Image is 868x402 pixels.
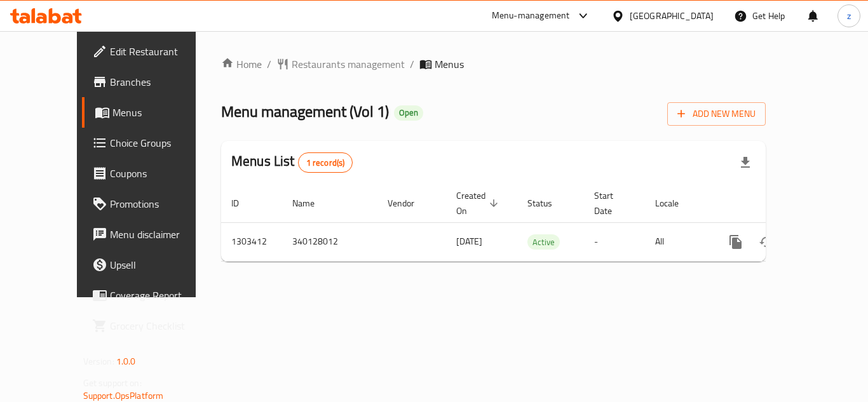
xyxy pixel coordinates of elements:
[847,9,851,23] span: z
[410,57,414,72] li: /
[292,196,331,211] span: Name
[456,188,502,218] span: Created On
[82,67,222,97] a: Branches
[83,353,114,370] span: Version:
[527,234,560,250] div: Active
[299,157,353,169] span: 1 record(s)
[527,235,560,250] span: Active
[82,36,222,67] a: Edit Restaurant
[492,8,570,23] div: Menu-management
[82,189,222,219] a: Promotions
[292,57,405,72] span: Restaurants management
[221,222,282,261] td: 1303412
[82,219,222,250] a: Menu disclaimer
[677,106,756,122] span: Add New Menu
[630,9,714,23] div: [GEOGRAPHIC_DATA]
[655,196,695,211] span: Locale
[231,196,255,211] span: ID
[110,135,212,151] span: Choice Groups
[82,250,222,280] a: Upsell
[730,147,761,178] div: Export file
[82,311,222,341] a: Grocery Checklist
[435,57,464,72] span: Menus
[231,152,353,173] h2: Menus List
[394,107,423,118] span: Open
[298,152,353,173] div: Total records count
[83,375,142,391] span: Get support on:
[456,233,482,250] span: [DATE]
[110,227,212,242] span: Menu disclaimer
[594,188,630,218] span: Start Date
[721,227,751,257] button: more
[110,196,212,211] span: Promotions
[112,105,212,120] span: Menus
[110,74,212,90] span: Branches
[82,97,222,128] a: Menus
[110,318,212,333] span: Grocery Checklist
[221,57,766,72] nav: breadcrumb
[110,288,212,303] span: Coverage Report
[394,105,423,121] div: Open
[527,196,569,211] span: Status
[267,57,271,72] li: /
[751,227,782,257] button: Change Status
[110,166,212,181] span: Coupons
[221,184,853,262] table: enhanced table
[710,184,853,223] th: Actions
[276,57,405,72] a: Restaurants management
[667,102,766,126] button: Add New Menu
[221,57,262,72] a: Home
[645,222,710,261] td: All
[388,196,431,211] span: Vendor
[82,280,222,311] a: Coverage Report
[116,353,136,370] span: 1.0.0
[282,222,377,261] td: 340128012
[110,44,212,59] span: Edit Restaurant
[221,97,389,126] span: Menu management ( Vol 1 )
[82,128,222,158] a: Choice Groups
[584,222,645,261] td: -
[82,158,222,189] a: Coupons
[110,257,212,272] span: Upsell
